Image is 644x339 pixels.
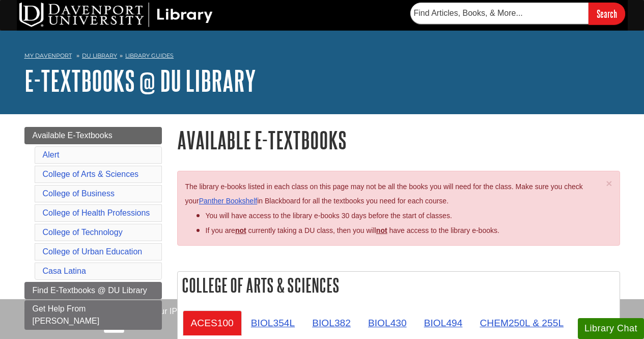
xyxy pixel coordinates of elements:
span: If you are currently taking a DU class, then you will have access to the library e-books. [206,226,499,234]
a: College of Urban Education [43,247,143,256]
span: The library e-books listed in each class on this page may not be all the books you will need for ... [185,182,583,205]
a: E-Textbooks @ DU Library [24,65,256,96]
a: BIOL382 [304,310,359,335]
a: My Davenport [24,51,72,60]
a: College of Health Professions [43,208,150,217]
a: College of Arts & Sciences [43,170,139,178]
span: × [606,177,612,189]
a: BIOL354L [243,310,303,335]
input: Find Articles, Books, & More... [410,3,589,24]
a: Casa Latina [43,267,86,275]
a: CHEM250L & 255L [471,310,572,335]
a: Available E-Textbooks [24,127,162,144]
a: Get Help From [PERSON_NAME] [24,300,162,330]
u: not [376,226,387,234]
a: College of Technology [43,228,123,237]
span: Available E-Textbooks [33,131,113,140]
h1: Available E-Textbooks [177,127,620,153]
input: Search [589,3,625,24]
a: Library Guides [125,52,174,59]
a: College of Business [43,189,115,198]
span: You will have access to the library e-books 30 days before the start of classes. [206,212,452,220]
a: BIOL430 [360,310,415,335]
a: ACES100 [183,310,242,335]
strong: not [235,226,246,234]
nav: breadcrumb [24,49,620,65]
a: DU Library [82,52,117,59]
h2: College of Arts & Sciences [178,272,620,299]
a: Find E-Textbooks @ DU Library [24,282,162,299]
a: Panther Bookshelf [199,197,257,205]
a: BIOL494 [416,310,471,335]
img: DU Library [19,3,213,27]
button: Close [606,178,612,189]
form: Searches DU Library's articles, books, and more [410,3,625,24]
button: Library Chat [578,318,644,339]
span: Get Help From [PERSON_NAME] [33,304,100,325]
a: Alert [43,150,60,159]
span: Find E-Textbooks @ DU Library [33,286,147,295]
